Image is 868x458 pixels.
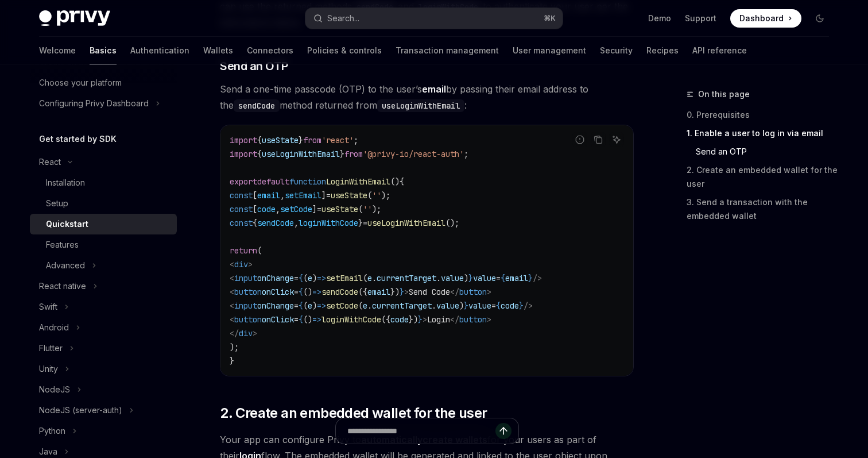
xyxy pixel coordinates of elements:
[280,190,285,201] span: ,
[294,287,299,297] span: =
[464,301,468,311] span: }
[354,135,358,145] span: ;
[687,143,838,161] a: Send an OTP
[46,197,68,210] div: Setup
[321,135,354,145] span: 'react'
[687,193,838,225] a: 3. Send a transaction with the embedded wallet
[39,76,122,90] div: Choose your platform
[257,245,262,256] span: (
[390,176,400,187] span: ()
[30,72,177,93] a: Choose your platform
[363,218,367,228] span: =
[39,300,57,314] div: Swift
[363,149,464,159] span: '@privy-io/react-auth'
[30,193,177,214] a: Setup
[262,314,294,325] span: onClick
[230,204,253,214] span: const
[46,259,85,272] div: Advanced
[262,135,299,145] span: useState
[230,135,257,145] span: import
[436,301,459,311] span: value
[491,301,496,311] span: =
[30,379,177,400] button: Toggle NodeJS section
[327,11,359,25] div: Search...
[30,255,177,276] button: Toggle Advanced section
[299,287,303,297] span: {
[39,279,86,293] div: React native
[533,273,542,283] span: />
[400,176,404,187] span: {
[248,259,253,270] span: >
[450,314,459,325] span: </
[409,314,418,325] span: })
[30,317,177,338] button: Toggle Android section
[253,328,257,338] span: >
[30,172,177,193] a: Installation
[39,362,58,376] div: Unity
[390,287,400,297] span: })
[367,301,372,311] span: .
[646,37,679,64] a: Recipes
[234,287,262,297] span: button
[358,287,367,297] span: ({
[372,204,381,214] span: );
[698,87,750,101] span: On this page
[257,176,289,187] span: default
[496,301,501,311] span: {
[39,155,61,169] div: React
[450,287,459,297] span: </
[409,287,450,297] span: Send Code
[307,37,382,64] a: Policies & controls
[459,301,464,311] span: )
[513,37,586,64] a: User management
[39,383,70,397] div: NodeJS
[312,287,321,297] span: =>
[692,37,747,64] a: API reference
[358,301,363,311] span: (
[39,97,149,110] div: Configuring Privy Dashboard
[294,218,299,228] span: ,
[257,149,262,159] span: {
[253,218,257,228] span: {
[687,124,838,143] a: 1. Enable a user to log in via email
[220,58,288,74] span: Send an OTP
[234,273,257,283] span: input
[30,359,177,379] button: Toggle Unity section
[372,273,377,283] span: .
[276,204,280,214] span: ,
[303,287,312,297] span: ()
[687,161,838,193] a: 2. Create an embedded wallet for the user
[46,176,85,190] div: Installation
[367,218,445,228] span: useLoginWithEmail
[445,218,459,228] span: ();
[312,301,317,311] span: )
[459,314,487,325] span: button
[30,214,177,234] a: Quickstart
[230,287,234,297] span: <
[427,314,450,325] span: Login
[321,314,381,325] span: loginWithCode
[30,93,177,114] button: Toggle Configuring Privy Dashboard section
[39,132,117,146] h5: Get started by SDK
[294,273,299,283] span: =
[501,301,519,311] span: code
[303,273,308,283] span: (
[464,273,468,283] span: )
[253,190,257,201] span: [
[423,314,427,325] span: >
[39,341,63,355] div: Flutter
[487,287,491,297] span: >
[436,273,441,283] span: .
[39,321,69,334] div: Android
[46,238,79,252] div: Features
[39,403,122,417] div: NodeJS (server-auth)
[367,287,390,297] span: email
[303,135,321,145] span: from
[262,287,294,297] span: onClick
[253,204,257,214] span: [
[234,314,262,325] span: button
[404,287,409,297] span: >
[308,273,312,283] span: e
[400,287,404,297] span: }
[289,176,326,187] span: function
